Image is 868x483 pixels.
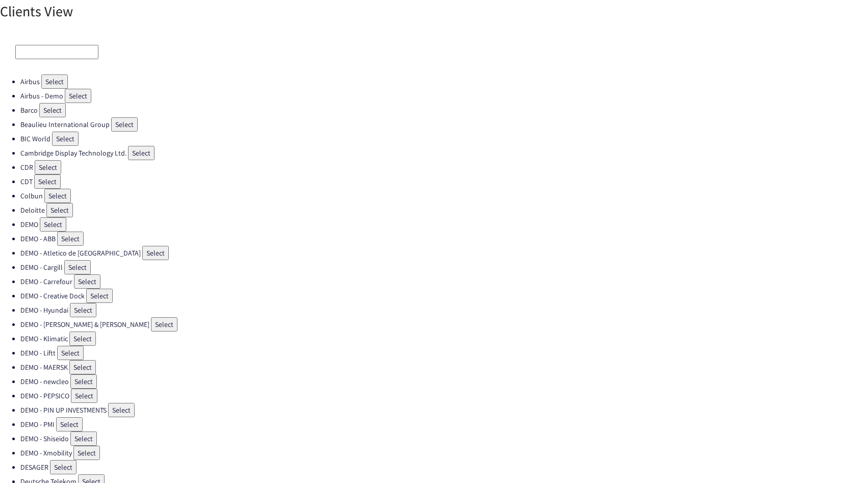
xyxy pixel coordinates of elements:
[20,89,868,103] li: Airbus - Demo
[56,417,83,431] button: Select
[697,373,868,483] iframe: Chat Widget
[71,389,97,403] button: Select
[73,446,100,460] button: Select
[20,303,868,317] li: DEMO - Hyundai
[86,289,113,303] button: Select
[44,189,71,203] button: Select
[57,346,84,360] button: Select
[64,260,91,274] button: Select
[20,431,868,446] li: DEMO - Shiseido
[20,346,868,360] li: DEMO - Liftt
[111,117,138,132] button: Select
[20,232,868,246] li: DEMO - ABB
[52,132,79,146] button: Select
[20,117,868,132] li: Beaulieu International Group
[20,360,868,374] li: DEMO - MAERSK
[69,332,96,346] button: Select
[20,74,868,89] li: Airbus
[20,160,868,174] li: CDR
[20,189,868,203] li: Colbun
[20,203,868,217] li: Deloitte
[20,246,868,260] li: DEMO - Atletico de [GEOGRAPHIC_DATA]
[142,246,169,260] button: Select
[20,417,868,431] li: DEMO - PMI
[20,289,868,303] li: DEMO - Creative Dock
[41,74,68,89] button: Select
[20,174,868,189] li: CDT
[34,174,61,189] button: Select
[35,160,61,174] button: Select
[50,460,76,474] button: Select
[70,303,96,317] button: Select
[39,103,66,117] button: Select
[20,260,868,274] li: DEMO - Cargill
[697,373,868,483] div: Widget de chat
[20,332,868,346] li: DEMO - Klimatic
[128,146,155,160] button: Select
[46,203,73,217] button: Select
[65,89,91,103] button: Select
[20,446,868,460] li: DEMO - Xmobility
[20,374,868,389] li: DEMO - newcleo
[151,317,177,332] button: Select
[69,360,96,374] button: Select
[40,217,66,232] button: Select
[20,403,868,417] li: DEMO - PIN UP INVESTMENTS
[57,232,84,246] button: Select
[20,146,868,160] li: Cambridge Display Technology Ltd.
[20,317,868,332] li: DEMO - [PERSON_NAME] & [PERSON_NAME]
[20,389,868,403] li: DEMO - PEPSICO
[20,460,868,474] li: DESAGER
[108,403,135,417] button: Select
[74,274,100,289] button: Select
[20,217,868,232] li: DEMO
[20,274,868,289] li: DEMO - Carrefour
[20,103,868,117] li: Barco
[70,374,97,389] button: Select
[20,132,868,146] li: BIC World
[70,431,97,446] button: Select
